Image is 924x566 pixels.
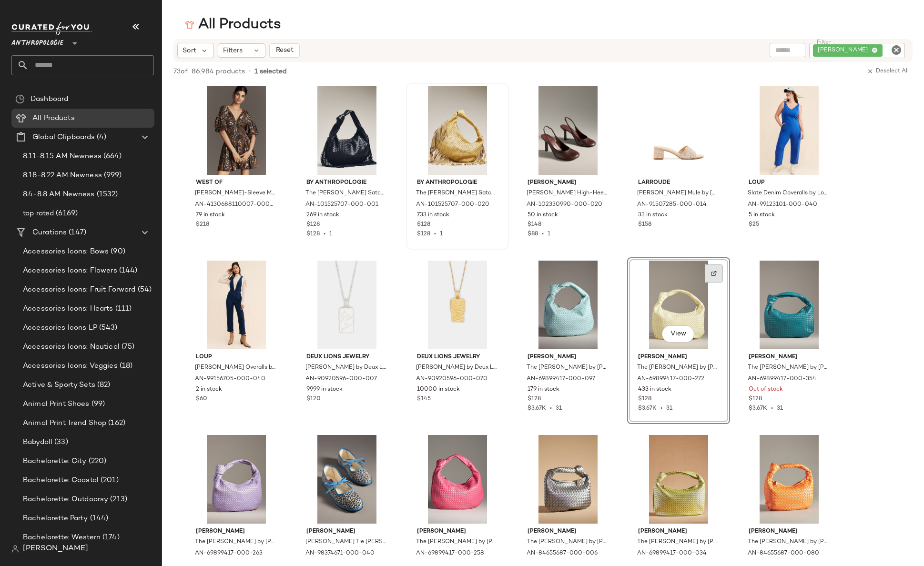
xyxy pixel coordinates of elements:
span: AN-99156705-000-040 [195,375,265,384]
span: [PERSON_NAME] [749,353,830,362]
span: (6169) [54,208,78,219]
span: AN-101525707-000-001 [305,201,378,209]
span: (664) [102,151,122,162]
span: (99) [90,399,105,410]
span: (54) [136,284,152,295]
img: 101525707_001_b [299,86,395,175]
span: $218 [196,221,209,229]
span: 10000 in stock [417,385,460,394]
img: 69899417_097_b [520,261,616,349]
span: [PERSON_NAME] [528,353,609,362]
img: 99156705_040_m [188,261,284,349]
button: Reset [269,43,300,58]
span: AN-69899417-000-097 [527,375,595,384]
span: AN-98374671-000-040 [305,549,375,558]
span: (75) [120,342,135,353]
span: (111) [113,303,132,314]
img: 99123101_040_m4 [741,86,837,175]
span: AN-69899417-000-354 [748,375,816,384]
span: Accessories Icons: Flowers [23,265,117,276]
span: $128 [306,221,320,229]
span: (220) [87,456,107,467]
span: 1 [440,231,443,237]
img: 69899417_272_b [630,261,727,349]
span: (18) [118,361,133,372]
span: Accessories Icons LP [23,323,97,334]
span: $148 [528,221,541,229]
span: 8.11-8.15 AM Newness [23,151,102,162]
span: Larroudé [638,179,719,187]
button: Deselect All [863,66,913,77]
span: 1 selected [254,67,287,77]
span: All Products [32,113,75,124]
span: Anthropologie [11,32,63,50]
span: Accessories Icons: Nautical [23,342,120,353]
span: By Anthropologie [417,179,498,187]
span: (201) [99,475,119,486]
span: 733 in stock [417,211,449,220]
span: The [PERSON_NAME] by [PERSON_NAME] in Purple, Women's, Polyester/Leather/Polyurethane at Anthropo... [195,538,276,546]
span: 73 of [173,67,188,77]
span: Curations [32,227,67,238]
span: Out of stock [749,385,783,394]
span: AN-84655687-000-080 [748,549,819,558]
span: Bachelorette: Outdoorsy [23,494,108,505]
span: 5 in stock [749,211,775,220]
img: 69899417_258_b [409,435,506,524]
span: $145 [417,395,431,404]
img: 102330990_020_b2 [520,86,616,175]
img: 4130688110007_049_b [188,86,284,175]
span: Global Clipboards [32,132,95,143]
img: cfy_white_logo.C9jOOHJF.svg [11,22,92,35]
span: [PERSON_NAME] [818,46,872,55]
span: 8.4-8.8 AM Newness [23,189,95,200]
span: (33) [52,437,68,448]
span: AN-69899417-000-263 [195,549,263,558]
img: svg%3e [711,271,717,276]
span: (213) [108,494,127,505]
img: svg%3e [11,545,19,553]
span: (4) [95,132,106,143]
span: 1 [329,231,332,237]
span: The [PERSON_NAME] by [PERSON_NAME] in Green, Women's, Polyester/Leather/Polyurethane at Anthropol... [637,538,718,546]
span: Deux Lions Jewelry [306,353,387,362]
span: AN-69899417-000-272 [637,375,704,384]
span: $128 [749,395,762,404]
span: [PERSON_NAME]-Sleeve Mini Dress by West of in Blue, Women's, Size: Medium, Cotton at Anthropologie [195,189,276,198]
img: 84655687_006_b [520,435,616,524]
span: The [PERSON_NAME] by [PERSON_NAME] in Blue, Women's, Polyester/Leather/Polyurethane at Anthropologie [527,364,608,372]
img: 90920596_007_m [299,261,395,349]
span: (144) [88,513,109,524]
span: 79 in stock [196,211,225,220]
span: Accessories Icons: Veggies [23,361,118,372]
span: [PERSON_NAME] [528,527,609,536]
img: 84655687_080_b [741,435,837,524]
span: The [PERSON_NAME] Satchel by [PERSON_NAME] by Anthropologie in Black, Women's, Polyester/Polyuret... [305,189,386,198]
span: AN-4130688110007-000-049 [195,201,276,209]
span: $128 [306,231,320,237]
span: [PERSON_NAME] Overalls by [PERSON_NAME] in Blue, Women's, Size: Small, Cotton at Anthropologie [195,364,276,372]
span: Bachelorette: City [23,456,87,467]
span: 33 in stock [638,211,668,220]
span: $60 [196,395,207,404]
span: 8.18-8.22 AM Newness [23,170,102,181]
span: The [PERSON_NAME] by [PERSON_NAME]: Mini Edition in Grey, Women's, Cotton/Leather/Polyurethane at... [527,538,608,546]
div: All Products [185,15,281,34]
span: • [320,231,329,237]
span: [PERSON_NAME] [23,543,88,555]
span: 269 in stock [306,211,339,220]
span: Deux Lions Jewelry [417,353,498,362]
span: • [767,405,777,412]
span: (144) [117,265,138,276]
span: $25 [749,221,759,229]
span: 31 [556,405,562,412]
span: Animal Print Shoes [23,399,90,410]
span: (147) [67,227,86,238]
span: • [430,231,440,237]
span: AN-91507285-000-014 [637,201,707,209]
button: View [662,325,694,343]
img: 98374671_040_b2 [299,435,395,524]
span: 50 in stock [528,211,558,220]
span: [PERSON_NAME] [306,527,387,536]
span: AN-90920596-000-070 [416,375,487,384]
